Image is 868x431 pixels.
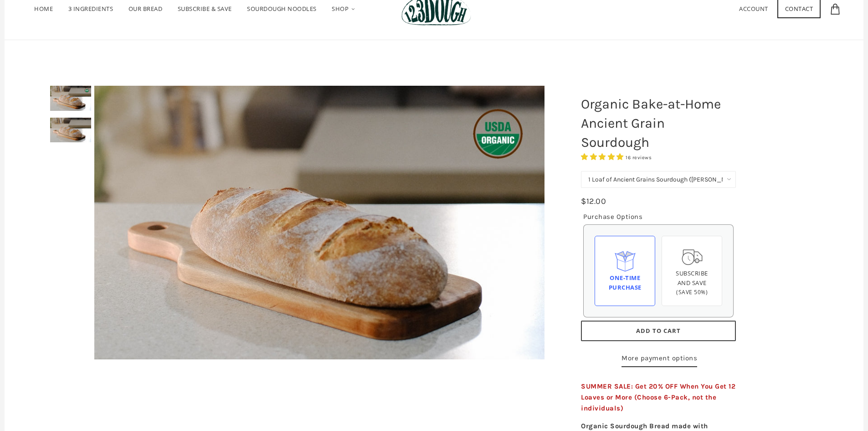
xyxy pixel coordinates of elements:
legend: Purchase Options [583,211,642,222]
span: Home [34,5,53,13]
span: Subscribe and save [676,269,708,287]
img: Organic Bake-at-Home Ancient Grain Sourdough [50,86,91,111]
span: 4.75 stars [581,153,626,161]
span: Add to Cart [636,327,681,335]
a: More payment options [621,353,697,367]
button: Add to Cart [581,321,736,341]
div: $12.00 [581,195,606,208]
span: Shop [332,5,349,13]
div: One-time Purchase [602,273,647,292]
a: Account [739,5,768,13]
span: (Save 50%) [676,288,708,296]
span: Our Bread [128,5,163,13]
span: SOURDOUGH NOODLES [247,5,317,13]
img: Organic Bake-at-Home Ancient Grain Sourdough [50,118,91,143]
span: 3 Ingredients [68,5,113,13]
h1: Organic Bake-at-Home Ancient Grain Sourdough [574,90,743,156]
span: 16 reviews [626,155,652,161]
strong: SUMMER SALE: Get 20% OFF When You Get 12 Loaves or More (Choose 6-Pack, not the individuals) [581,382,735,412]
span: Subscribe & Save [178,5,232,13]
img: Organic Bake-at-Home Ancient Grain Sourdough [94,86,544,359]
